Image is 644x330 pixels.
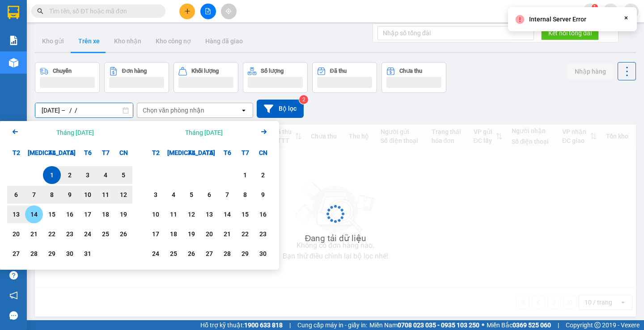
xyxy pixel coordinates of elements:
[312,62,377,93] button: Đã thu
[369,320,479,330] span: Miền Nam
[64,189,76,200] div: 9
[61,186,79,204] div: Choose Thứ Năm, tháng 10 9 2025. It's available.
[200,186,218,204] div: Choose Thứ Năm, tháng 11 6 2025. It's available.
[10,189,22,200] div: 6
[7,225,25,243] div: Choose Thứ Hai, tháng 10 20 2025. It's available.
[28,209,40,220] div: 14
[149,189,162,200] div: 3
[167,189,180,200] div: 4
[46,209,58,220] div: 15
[81,248,94,259] div: 31
[257,229,269,239] div: 23
[25,245,43,263] div: Choose Thứ Ba, tháng 10 28 2025. It's available.
[200,4,216,19] button: file-add
[182,186,200,204] div: Choose Thứ Tư, tháng 11 5 2025. It's available.
[10,209,22,220] div: 13
[398,322,479,329] strong: 0708 023 035 - 0935 103 250
[79,225,97,243] div: Choose Thứ Sáu, tháng 10 24 2025. It's available.
[221,4,237,19] button: aim
[122,68,147,74] div: Đơn hàng
[254,205,272,223] div: Choose Chủ Nhật, tháng 11 16 2025. It's available.
[114,166,132,184] div: Choose Chủ Nhật, tháng 10 5 2025. It's available.
[487,320,551,330] span: Miền Bắc
[53,68,72,74] div: Chuyến
[203,248,216,259] div: 27
[49,6,155,16] input: Tìm tên, số ĐT hoặc mã đơn
[198,30,250,52] button: Hàng đã giao
[28,189,40,200] div: 7
[7,186,25,204] div: Choose Thứ Hai, tháng 10 6 2025. It's available.
[185,128,223,137] div: Tháng [DATE]
[377,26,534,40] input: Nhập số tổng đài
[243,62,308,93] button: Số lượng
[79,245,97,263] div: Choose Thứ Sáu, tháng 10 31 2025. It's available.
[236,166,254,184] div: Choose Thứ Bảy, tháng 11 1 2025. It's available.
[167,209,180,220] div: 11
[200,320,283,330] span: Hỗ trợ kỹ thuật:
[7,245,25,263] div: Choose Thứ Hai, tháng 10 27 2025. It's available.
[117,170,130,180] div: 5
[79,205,97,223] div: Choose Thứ Sáu, tháng 10 17 2025. It's available.
[236,144,254,162] div: T7
[236,245,254,263] div: Choose Thứ Bảy, tháng 11 29 2025. It's available.
[218,144,236,162] div: T6
[10,126,21,138] button: Previous month.
[81,189,94,200] div: 10
[541,26,599,40] button: Kết nối tổng đài
[9,291,18,300] span: notification
[10,229,22,239] div: 20
[35,62,100,93] button: Chuyến
[61,144,79,162] div: T5
[236,225,254,243] div: Choose Thứ Bảy, tháng 11 22 2025. It's available.
[182,245,200,263] div: Choose Thứ Tư, tháng 11 26 2025. It's available.
[147,144,165,162] div: T2
[97,186,114,204] div: Choose Thứ Bảy, tháng 10 11 2025. It's available.
[558,320,559,330] span: |
[61,166,79,184] div: Choose Thứ Năm, tháng 10 2 2025. It's available.
[221,209,233,220] div: 14
[200,144,218,162] div: T5
[46,170,58,180] div: 1
[28,229,40,239] div: 21
[147,245,165,263] div: Choose Thứ Hai, tháng 11 24 2025. It's available.
[28,248,40,259] div: 28
[117,229,130,239] div: 26
[254,225,272,243] div: Choose Chủ Nhật, tháng 11 23 2025. It's available.
[104,62,169,93] button: Đơn hàng
[239,229,251,239] div: 22
[64,229,76,239] div: 23
[10,248,22,259] div: 27
[240,107,247,114] svg: open
[7,205,25,223] div: Choose Thứ Hai, tháng 10 13 2025. It's available.
[200,205,218,223] div: Choose Thứ Năm, tháng 11 13 2025. It's available.
[114,144,132,162] div: CN
[81,170,94,180] div: 3
[381,62,446,93] button: Chưa thu
[165,205,182,223] div: Choose Thứ Ba, tháng 11 11 2025. It's available.
[35,30,71,52] button: Kho gửi
[10,126,21,137] svg: Arrow Left
[623,14,630,21] svg: Close
[79,166,97,184] div: Choose Thứ Sáu, tháng 10 3 2025. It's available.
[221,229,233,239] div: 21
[8,6,19,19] img: logo-vxr
[182,225,200,243] div: Choose Thứ Tư, tháng 11 19 2025. It's available.
[257,209,269,220] div: 16
[165,144,182,162] div: [MEDICAL_DATA]
[203,189,216,200] div: 6
[297,320,367,330] span: Cung cấp máy in - giấy in:
[46,248,58,259] div: 29
[9,311,18,320] span: message
[239,170,251,180] div: 1
[114,225,132,243] div: Choose Chủ Nhật, tháng 10 26 2025. It's available.
[149,229,162,239] div: 17
[257,170,269,180] div: 2
[261,68,284,74] div: Số lượng
[79,186,97,204] div: Choose Thứ Sáu, tháng 10 10 2025. It's available.
[257,248,269,259] div: 30
[184,8,191,14] span: plus
[258,126,269,138] button: Next month.
[81,209,94,220] div: 17
[592,4,598,10] sup: 1
[200,245,218,263] div: Choose Thứ Năm, tháng 11 27 2025. It's available.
